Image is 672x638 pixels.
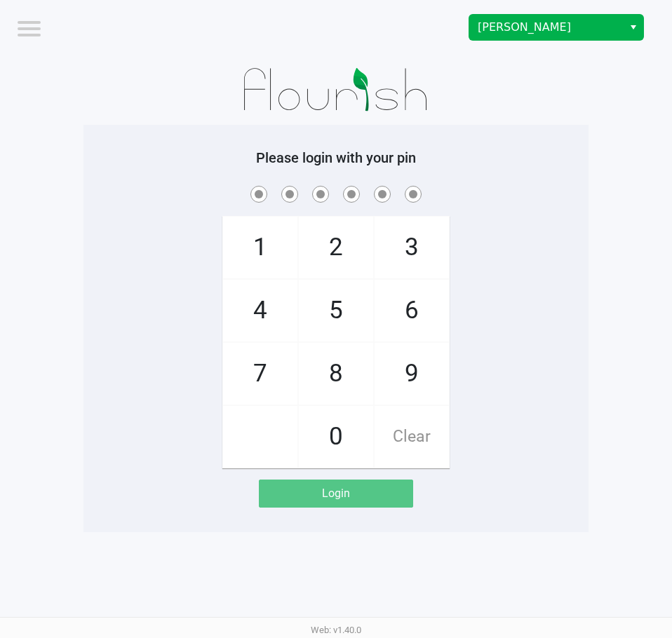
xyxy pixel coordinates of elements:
[223,343,297,405] span: 7
[375,406,449,468] span: Clear
[478,19,614,36] span: [PERSON_NAME]
[311,625,361,635] span: Web: v1.40.0
[375,217,449,278] span: 3
[375,343,449,405] span: 9
[375,280,449,341] span: 6
[223,217,297,278] span: 1
[299,217,373,278] span: 2
[94,149,578,166] h5: Please login with your pin
[299,343,373,405] span: 8
[623,15,643,40] button: Select
[299,406,373,468] span: 0
[299,280,373,341] span: 5
[223,280,297,341] span: 4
